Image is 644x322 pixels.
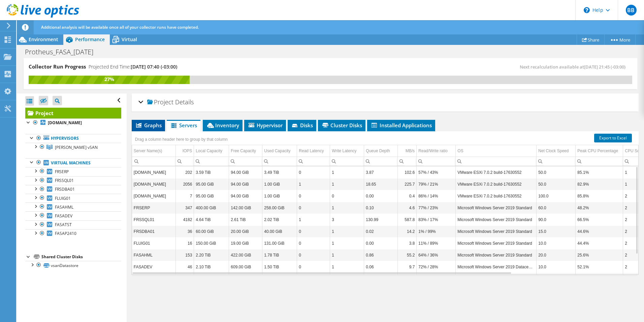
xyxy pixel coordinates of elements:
b: [DOMAIN_NAME] [48,120,82,126]
td: Column OS, Value Microsoft Windows Server 2019 Standard [456,237,537,249]
span: FASAHML [55,204,73,210]
span: FRSDBA01 [55,186,75,192]
td: Column Free Capacity, Value 2.61 TiB [229,214,262,225]
span: Additional analysis will be available once all of your collector runs have completed. [41,24,199,30]
td: Column Queue Depth, Value 0.00 [364,190,398,202]
span: [DATE] 07:40 (-03:00) [131,63,177,70]
td: Column Queue Depth, Value 3.87 [364,166,398,178]
td: Column Free Capacity, Filter cell [229,157,262,166]
td: Column Net Clock Speed, Value 50.0 [537,166,576,178]
td: Column IOPS, Value 202 [176,166,194,178]
td: Column MB/s, Value 102.6 [398,166,417,178]
td: Column Peak CPU Percentage, Value 48.2% [576,202,623,214]
td: Column Server Name(s), Value fasaesx004.faros.ind.br [132,178,176,190]
span: FRSERP [55,169,69,175]
td: Column Read/Write ratio, Value 77% / 23% [417,202,456,214]
td: Column Read Latency, Value 0 [297,166,330,178]
td: Column Server Name(s), Value FRSSQL01 [132,214,176,225]
td: Column Read Latency, Value 0 [297,261,330,273]
td: Column Used Capacity, Filter cell [262,157,297,166]
td: Column MB/s, Value 14.2 [398,225,417,237]
td: Column Net Clock Speed, Value 100.0 [537,190,576,202]
td: Column Write Latency, Value 1 [330,178,364,190]
div: Data grid [132,131,639,275]
td: Column Server Name(s), Value FASADEV [132,261,176,273]
td: Column Server Name(s), Value FRSERP [132,202,176,214]
span: Inventory [206,122,239,129]
td: Column Free Capacity, Value 94.00 GiB [229,166,262,178]
td: Column Net Clock Speed, Value 15.0 [537,225,576,237]
td: Column Free Capacity, Value 20.00 GiB [229,225,262,237]
td: Column Queue Depth, Value 0.00 [364,237,398,249]
td: Column Write Latency, Filter cell [330,157,364,166]
div: IOPS [183,147,192,155]
td: Column Server Name(s), Filter cell [132,157,176,166]
a: Share [577,34,605,45]
td: Column OS, Value VMware ESXi 7.0.2 build-17630552 [456,190,537,202]
td: Column Local Capacity, Value 4.64 TiB [194,214,229,225]
td: Column Peak CPU Percentage, Value 25.6% [576,249,623,261]
td: Column Write Latency, Value 3 [330,214,364,225]
div: Read Latency [299,147,324,155]
td: Column Free Capacity, Value 422.00 GiB [229,249,262,261]
span: Cluster Disks [321,122,362,129]
td: Column Used Capacity, Value 2.02 TiB [262,214,297,225]
td: Free Capacity Column [229,145,262,157]
div: Shared Cluster Disks [41,253,121,261]
div: Queue Depth [366,147,390,155]
td: Column Local Capacity, Filter cell [194,157,229,166]
td: Column Free Capacity, Value 94.00 GiB [229,178,262,190]
td: Column Write Latency, Value 1 [330,225,364,237]
a: FASATST [25,220,121,229]
td: Column IOPS, Value 16 [176,237,194,249]
span: Graphs [135,122,162,129]
td: Column Peak CPU Percentage, Value 66.5% [576,214,623,225]
span: FASATST [55,222,72,227]
td: Column MB/s, Value 55.2 [398,249,417,261]
td: Column OS, Value Microsoft Windows Server 2019 Standard [456,202,537,214]
span: [DATE] 21:45 (-03:00) [584,64,625,70]
td: Column Used Capacity, Value 1.50 TiB [262,261,297,273]
td: Column Used Capacity, Value 131.00 GiB [262,237,297,249]
span: Virtual [122,36,137,43]
td: Server Name(s) Column [132,145,176,157]
h1: Protheus_FASA_[DATE] [22,48,104,56]
td: Column Queue Depth, Value 0.06 [364,261,398,273]
span: FLUIG01 [55,195,71,201]
td: Column MB/s, Value 225.7 [398,178,417,190]
td: Column Queue Depth, Value 0.10 [364,202,398,214]
div: MB/s [406,147,415,155]
td: Column Server Name(s), Value fasaesx006.faros.ind.br [132,190,176,202]
td: Column Net Clock Speed, Value 60.0 [537,202,576,214]
td: Read Latency Column [297,145,330,157]
td: Column Net Clock Speed, Filter cell [537,157,576,166]
td: Column Peak CPU Percentage, Filter cell [576,157,623,166]
td: Column OS, Value VMware ESXi 7.0.2 build-17630552 [456,178,537,190]
td: Column Read Latency, Filter cell [297,157,330,166]
td: Column Read/Write ratio, Value 83% / 17% [417,214,456,225]
span: FASADEV [55,213,72,219]
td: Column Write Latency, Value 1 [330,249,364,261]
span: Installed Applications [371,122,432,129]
td: Column Read Latency, Value 0 [297,237,330,249]
td: Column OS, Value Microsoft Windows Server 2019 Standard [456,249,537,261]
td: Column Free Capacity, Value 94.00 GiB [229,190,262,202]
td: Column Local Capacity, Value 95.00 GiB [194,178,229,190]
td: Column Used Capacity, Value 1.00 GiB [262,178,297,190]
div: Drag a column header here to group by that column [133,135,229,144]
td: Column Queue Depth, Value 130.99 [364,214,398,225]
td: Peak CPU Percentage Column [576,145,623,157]
td: Used Capacity Column [262,145,297,157]
td: Column IOPS, Value 7 [176,190,194,202]
td: Column Read Latency, Value 1 [297,178,330,190]
td: MB/s Column [398,145,417,157]
a: FLUIG01 [25,194,121,203]
td: Column Server Name(s), Value FLUIG01 [132,237,176,249]
a: Project [25,108,121,118]
td: Column Queue Depth, Filter cell [364,157,398,166]
td: Column Local Capacity, Value 2.20 TiB [194,249,229,261]
td: Column Queue Depth, Value 0.86 [364,249,398,261]
a: [DOMAIN_NAME] [25,118,121,127]
td: Column Server Name(s), Value FASAHML [132,249,176,261]
td: Column Local Capacity, Value 60.00 GiB [194,225,229,237]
